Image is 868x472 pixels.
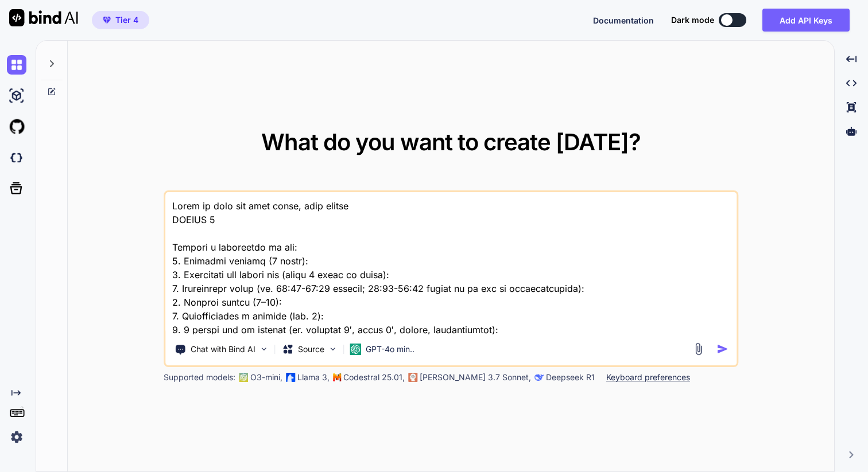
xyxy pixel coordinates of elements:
img: Bind AI [9,9,78,26]
img: attachment [692,342,705,356]
img: githubLight [7,117,26,136]
p: GPT-4o min.. [366,344,414,355]
img: Mistral-AI [333,373,341,381]
img: ai-studio [7,86,26,106]
p: Chat with Bind AI [191,344,255,355]
p: Source [298,344,324,355]
textarea: Lorem ip dolo sit amet conse, adip elits DOEIUS 1 Tempori u laboreetdo ma ali: 2. Enimadmi veniam... [165,192,737,334]
img: chat [7,55,26,75]
button: Add API Keys [762,9,850,32]
button: premiumTier 4 [92,11,149,29]
span: Tier 4 [115,14,138,26]
p: [PERSON_NAME] 3.7 Sonnet, [420,372,531,383]
img: claude [534,373,544,382]
span: Documentation [593,15,654,25]
img: GPT-4o mini [350,344,361,355]
img: Llama2 [286,373,295,382]
img: premium [103,17,111,24]
p: Codestral 25.01, [343,372,405,383]
span: Dark mode [671,14,714,26]
p: O3-mini, [250,372,282,383]
span: What do you want to create [DATE]? [261,128,641,156]
img: Pick Tools [259,344,269,354]
p: Deepseek R1 [546,372,595,383]
img: icon [716,343,728,355]
img: Pick Models [328,344,338,354]
p: Keyboard preferences [606,372,690,383]
p: Llama 3, [297,372,330,383]
img: darkCloudIdeIcon [7,148,26,167]
button: Documentation [593,14,654,26]
img: GPT-4 [239,373,248,382]
img: settings [7,427,26,447]
img: claude [408,373,417,382]
p: Supported models: [164,372,235,383]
